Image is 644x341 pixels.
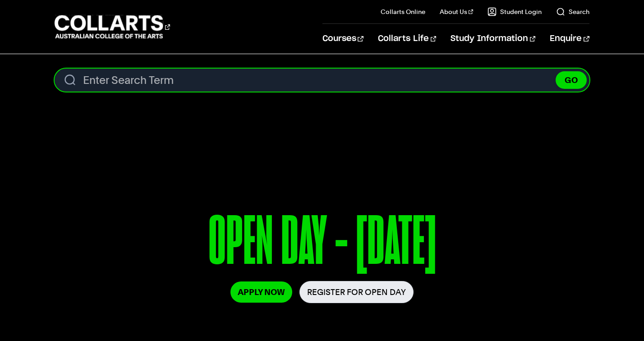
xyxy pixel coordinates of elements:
[381,7,425,16] a: Collarts Online
[440,7,473,16] a: About Us
[299,281,414,303] a: Register for Open Day
[550,24,589,54] a: Enquire
[55,69,589,92] form: Search
[451,24,535,54] a: Study Information
[230,281,292,303] a: Apply Now
[378,24,436,54] a: Collarts Life
[322,24,363,54] a: Courses
[556,7,589,16] a: Search
[488,7,542,16] a: Student Login
[55,14,170,40] div: Go to homepage
[55,69,589,92] input: Enter Search Term
[55,207,589,281] p: OPEN DAY - [DATE]
[556,71,587,89] button: GO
